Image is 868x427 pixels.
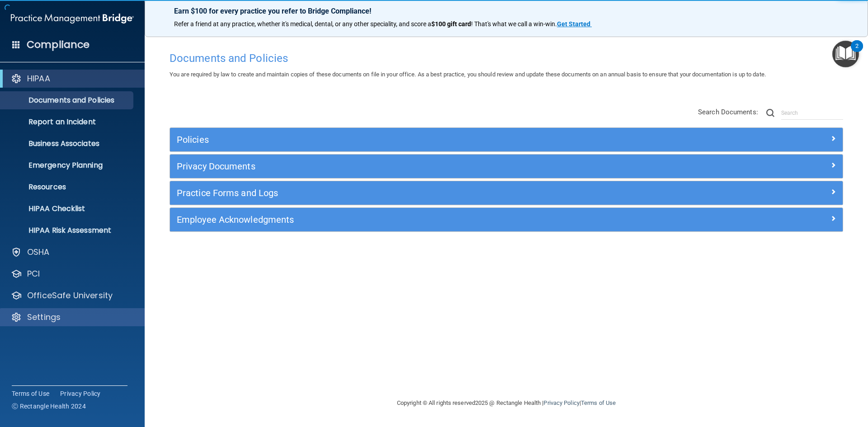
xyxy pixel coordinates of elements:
span: Refer a friend at any practice, whether it's medical, dental, or any other speciality, and score a [174,20,431,28]
p: OfficeSafe University [27,290,113,301]
a: Policies [177,132,836,147]
h4: Compliance [27,38,90,51]
h4: Documents and Policies [170,52,843,64]
div: Copyright © All rights reserved 2025 @ Rectangle Health | | [341,389,671,418]
div: 2 [855,46,859,58]
p: Business Associates [6,139,129,148]
a: Privacy Documents [177,159,836,174]
span: Ⓒ Rectangle Health 2024 [12,402,86,411]
strong: $100 gift card [431,20,471,28]
h5: Policies [177,135,668,145]
a: PCI [11,268,132,279]
a: OfficeSafe University [11,290,132,301]
p: HIPAA Checklist [6,204,129,213]
a: Terms of Use [12,389,49,398]
p: PCI [27,268,40,279]
p: Resources [6,183,129,192]
input: Search [781,106,843,120]
p: Emergency Planning [6,161,129,170]
p: Report an Incident [6,117,129,127]
a: Practice Forms and Logs [177,186,836,200]
a: Employee Acknowledgments [177,212,836,227]
a: Terms of Use [581,399,616,406]
p: Earn $100 for every practice you refer to Bridge Compliance! [174,7,839,15]
h5: Employee Acknowledgments [177,215,668,225]
span: You are required by law to create and maintain copies of these documents on file in your office. ... [170,71,766,78]
span: ! That's what we call a win-win. [471,20,557,28]
p: HIPAA [27,73,50,84]
p: Documents and Policies [6,96,129,105]
img: ic-search.3b580494.png [766,109,774,117]
p: Settings [27,312,61,323]
img: PMB logo [11,9,134,28]
p: OSHA [27,247,50,258]
h5: Practice Forms and Logs [177,188,668,198]
strong: Get Started [557,20,590,28]
a: Get Started [557,20,592,28]
a: Settings [11,312,132,323]
button: Open Resource Center, 2 new notifications [832,41,859,67]
span: Search Documents: [698,108,758,116]
a: HIPAA [11,73,131,84]
a: OSHA [11,247,132,258]
a: Privacy Policy [60,389,101,398]
a: Privacy Policy [543,399,579,406]
p: HIPAA Risk Assessment [6,226,129,235]
h5: Privacy Documents [177,161,668,171]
